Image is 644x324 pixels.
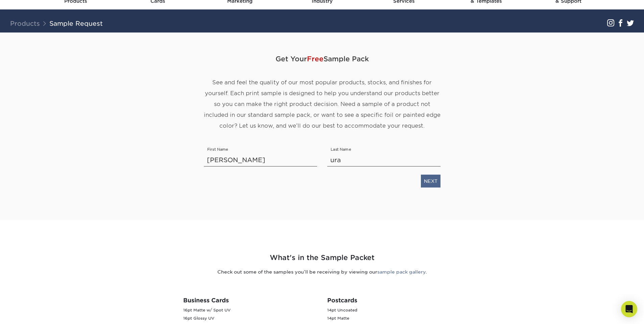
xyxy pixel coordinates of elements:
[204,79,440,129] span: See and feel the quality of our most popular products, stocks, and finishes for yourself. Each pr...
[421,175,440,188] a: NEXT
[49,20,103,27] a: Sample Request
[124,268,520,275] p: Check out some of the samples you’ll be receiving by viewing our .
[124,253,520,263] h2: What's in the Sample Packet
[377,269,426,275] a: sample pack gallery
[307,55,324,63] span: Free
[183,297,317,304] h3: Business Cards
[327,297,461,304] h3: Postcards
[10,20,40,27] a: Products
[621,301,637,317] div: Open Intercom Messenger
[204,49,440,69] span: Get Your Sample Pack
[2,303,57,322] iframe: Google Customer Reviews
